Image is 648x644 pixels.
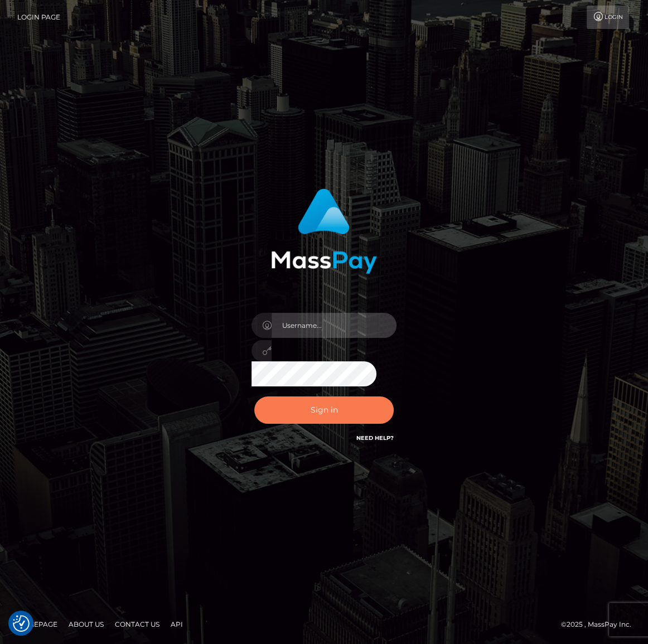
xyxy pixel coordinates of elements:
[356,434,394,442] a: Need Help?
[110,616,164,633] a: Contact Us
[271,188,377,274] img: MassPay Login
[272,313,396,338] input: Username...
[561,618,640,631] div: © 2025 , MassPay Inc.
[254,396,394,424] button: Sign in
[166,616,187,633] a: API
[17,6,60,29] a: Login Page
[12,616,62,633] a: Homepage
[64,616,108,633] a: About Us
[13,615,30,632] button: Consent Preferences
[13,615,30,632] img: Revisit consent button
[587,6,629,29] a: Login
